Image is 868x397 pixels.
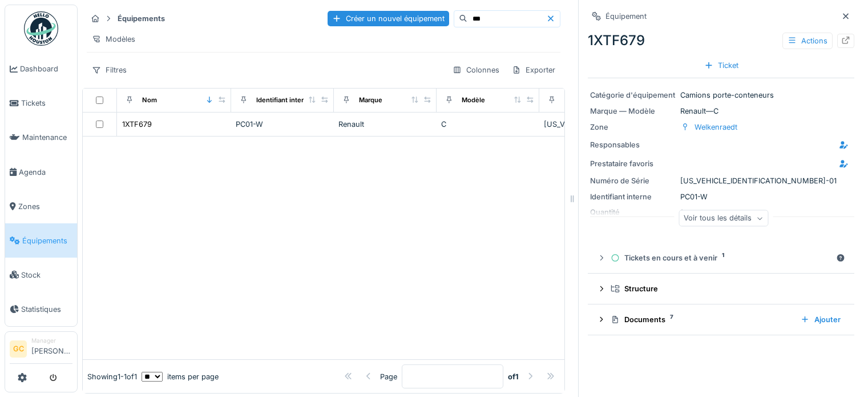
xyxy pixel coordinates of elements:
div: Responsables [590,139,676,150]
div: Identifiant interne [590,191,676,202]
a: Zones [5,189,77,223]
div: Renault [338,119,432,130]
div: Ajouter [796,312,845,327]
div: Marque [359,95,382,105]
a: Tickets [5,86,77,121]
strong: of 1 [508,371,519,382]
div: Équipement [605,11,647,22]
span: Maintenance [22,132,72,143]
div: Actions [782,33,833,49]
strong: Équipements [113,13,169,24]
div: Page [380,371,397,382]
div: Structure [611,283,841,294]
div: Tickets en cours et à venir [611,252,831,263]
div: Documents [611,314,792,325]
div: Voir tous les détails [679,210,768,227]
div: Catégorie d'équipement [590,90,676,101]
div: Marque — Modèle [590,106,676,117]
div: Manager [31,336,72,345]
a: Statistiques [5,292,77,326]
span: Zones [18,201,72,212]
a: Maintenance [5,121,77,155]
span: Agenda [19,167,72,178]
div: Numéro de Série [590,175,676,186]
span: Stock [21,270,72,280]
div: Ticket [700,58,743,73]
div: Renault — C [590,106,852,117]
div: Welkenraedt [695,122,737,133]
div: [US_VEHICLE_IDENTIFICATION_NUMBER]-01 [590,175,852,186]
summary: Tickets en cours et à venir1 [592,247,850,268]
div: Nom [142,95,157,105]
li: [PERSON_NAME] [31,336,72,361]
div: PC01-W [590,191,852,202]
div: 1XTF679 [122,119,152,130]
a: Agenda [5,155,77,189]
span: Équipements [22,235,72,246]
a: Dashboard [5,52,77,86]
div: Zone [590,122,676,133]
a: Équipements [5,223,77,258]
a: Stock [5,258,77,292]
div: Prestataire favoris [590,158,676,169]
div: 1XTF679 [588,30,854,51]
div: items per page [142,371,219,382]
div: Camions porte-conteneurs [590,90,852,101]
summary: Structure [592,278,850,299]
span: Statistiques [21,304,72,315]
div: Modèles [87,31,140,47]
a: GC Manager[PERSON_NAME] [10,336,72,364]
div: Créer un nouvel équipement [328,11,449,26]
div: Identifiant interne [256,95,312,105]
summary: Documents7Ajouter [592,309,850,330]
span: Tickets [21,98,72,109]
div: Modèle [462,95,485,105]
div: C [441,119,535,130]
div: Exporter [507,62,560,78]
div: Colonnes [447,62,504,78]
div: [US_VEHICLE_IDENTIFICATION_NUMBER]-01 [544,119,637,130]
img: Badge_color-CXgf-gQk.svg [24,11,58,46]
li: GC [10,340,27,358]
div: PC01-W [236,119,329,130]
div: Filtres [87,62,132,78]
span: Dashboard [20,63,72,74]
div: Showing 1 - 1 of 1 [87,371,137,382]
